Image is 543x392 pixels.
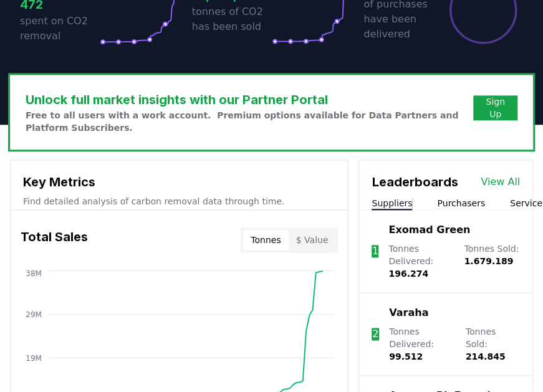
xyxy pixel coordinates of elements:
button: Suppliers [372,197,412,209]
p: Tonnes Sold : [464,242,520,280]
a: Exomad Green [388,222,470,237]
button: Sign Up [473,95,517,120]
h3: Key Metrics [23,173,335,191]
p: 1 [372,244,378,259]
a: Sign Up [483,95,507,120]
button: Tonnes [243,230,288,250]
tspan: 19M [26,353,42,362]
span: 196.274 [388,269,428,279]
button: $ Value [289,230,336,250]
p: Find detailed analysis of carbon removal data through time. [23,195,335,208]
span: 214.845 [466,351,506,361]
p: 2 [372,327,378,342]
p: Tonnes Delivered : [389,325,453,363]
tspan: 38M [26,269,42,277]
span: 99.512 [389,351,423,361]
p: spent on CO2 removal [20,14,100,44]
button: Purchasers [437,197,485,209]
h3: Total Sales [21,227,88,252]
h3: Unlock full market insights with our Partner Portal [26,90,473,109]
p: tonnes of CO2 has been sold [192,4,272,34]
p: Tonnes Sold : [466,325,520,363]
p: Free to all users with a work account. Premium options available for Data Partners and Platform S... [26,109,473,134]
p: Tonnes Delivered : [388,242,451,280]
span: 1.679.189 [464,256,513,266]
a: Varaha [389,305,428,320]
a: View All [481,174,520,189]
h3: Leaderboards [372,173,458,191]
tspan: 29M [26,310,42,318]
